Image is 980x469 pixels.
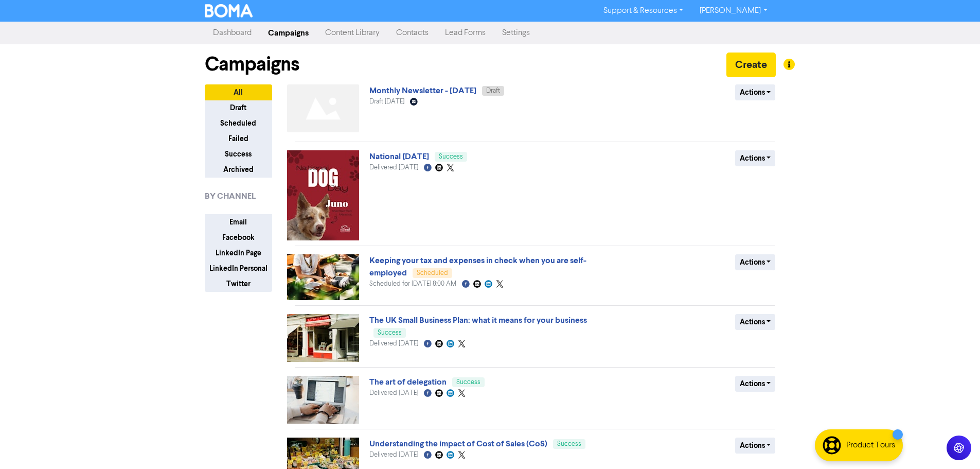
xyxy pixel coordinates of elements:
[929,420,980,469] iframe: Chat Widget
[205,230,272,246] button: Facebook
[205,245,272,261] button: LinkedIn Page
[205,100,272,116] button: Draft
[369,255,586,278] a: Keeping your tax and expenses in check when you are self-employed
[205,84,272,100] button: All
[417,270,448,276] span: Scheduled
[735,438,776,454] button: Actions
[205,4,253,18] img: BOMA Logo
[557,441,581,447] span: Success
[287,150,359,240] img: image_1755794062565.jpg
[369,340,418,347] span: Delivered [DATE]
[205,131,272,147] button: Failed
[205,23,260,43] a: Dashboard
[595,3,691,19] a: Support & Resources
[205,260,272,276] button: LinkedIn Personal
[287,314,359,362] img: image_1755687945084.jpg
[205,214,272,230] button: Email
[205,146,272,162] button: Success
[369,315,587,325] a: The UK Small Business Plan: what it means for your business
[486,88,500,94] span: Draft
[494,23,538,43] a: Settings
[735,150,776,166] button: Actions
[369,164,418,171] span: Delivered [DATE]
[317,23,388,43] a: Content Library
[369,151,429,162] a: National [DATE]
[205,276,272,292] button: Twitter
[388,23,437,43] a: Contacts
[691,3,775,19] a: [PERSON_NAME]
[735,254,776,270] button: Actions
[369,85,476,96] a: Monthly Newsletter - [DATE]
[205,162,272,178] button: Archived
[439,153,463,160] span: Success
[205,53,299,76] h1: Campaigns
[726,53,776,77] button: Create
[287,84,359,132] img: Not found
[369,281,456,287] span: Scheduled for [DATE] 8:00 AM
[378,329,402,336] span: Success
[287,376,359,424] img: image_1755687843770.jpg
[735,376,776,392] button: Actions
[287,254,359,300] img: image_1755688003780.jpg
[369,451,418,458] span: Delivered [DATE]
[205,115,272,131] button: Scheduled
[369,439,547,449] a: Understanding the impact of Cost of Sales (CoS)
[456,379,480,386] span: Success
[260,23,317,43] a: Campaigns
[437,23,494,43] a: Lead Forms
[369,377,447,387] a: The art of delegation
[735,314,776,330] button: Actions
[205,190,256,202] span: BY CHANNEL
[369,390,418,396] span: Delivered [DATE]
[369,98,404,105] span: Draft [DATE]
[735,84,776,100] button: Actions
